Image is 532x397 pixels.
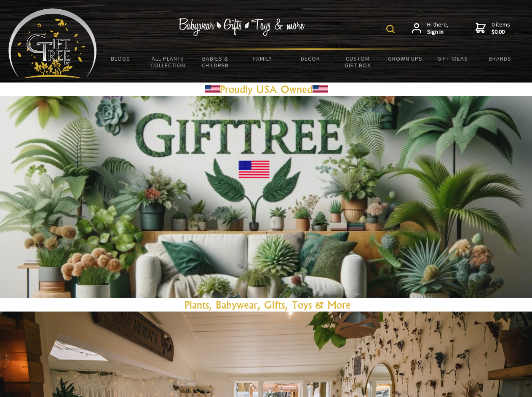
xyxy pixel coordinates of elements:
a: Brands [476,50,524,67]
a: Babies & Children [192,50,239,74]
a: Grown Ups [381,50,429,67]
strong: Sign in [427,28,449,36]
a: Hi there,Sign in [412,21,449,36]
span: Hi there, [427,21,449,36]
a: All Plants Collection [144,50,192,74]
a: Custom Gift Box [334,50,382,74]
strong: $0.00 [492,28,510,36]
a: Plants, Babywear, Gifts, Toys & Mor [184,298,346,311]
a: Gift Ideas [429,50,476,67]
span: 0 items [492,21,510,36]
img: Babyware - Gifts - Toys and more... [8,8,97,78]
a: Decor [286,50,334,67]
img: product search [386,25,395,33]
img: Babywear - Gifts - Toys & more [179,18,305,36]
a: Family [239,50,287,67]
a: Proudly USA Owned [220,83,313,96]
a: BLOGS [97,50,144,67]
a: 0 items$0.00 [476,21,510,36]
